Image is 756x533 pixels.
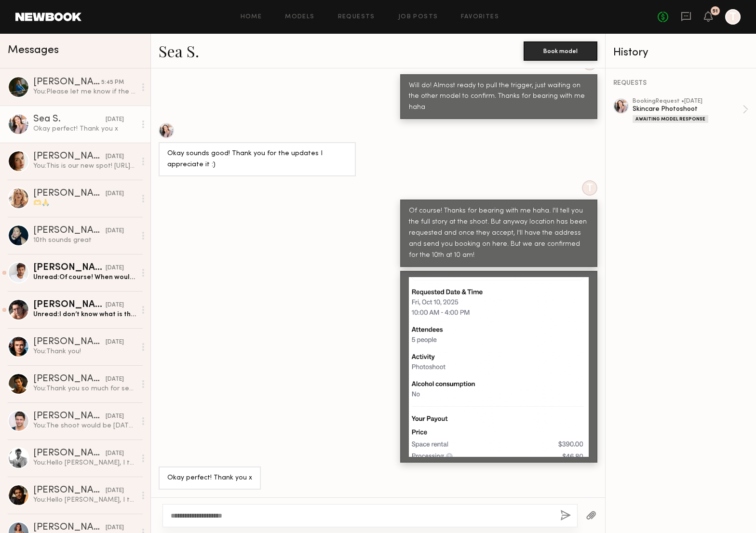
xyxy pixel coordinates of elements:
[33,226,106,236] div: [PERSON_NAME]
[106,486,124,495] div: [DATE]
[524,46,597,54] a: Book model
[106,412,124,421] div: [DATE]
[167,473,252,484] div: Okay perfect! Thank you x
[33,115,106,124] div: Sea S.
[8,45,59,56] span: Messages
[106,264,124,273] div: [DATE]
[33,412,106,421] div: [PERSON_NAME]
[338,14,375,20] a: Requests
[725,9,741,25] a: T
[633,98,742,105] div: booking Request • [DATE]
[33,152,106,161] div: [PERSON_NAME]
[241,14,262,20] a: Home
[106,189,124,199] div: [DATE]
[285,14,314,20] a: Models
[33,124,136,133] div: Okay perfect! Thank you x
[106,301,124,310] div: [DATE]
[33,78,101,87] div: [PERSON_NAME]
[33,449,106,458] div: [PERSON_NAME]
[106,227,124,236] div: [DATE]
[33,374,106,384] div: [PERSON_NAME]
[106,449,124,458] div: [DATE]
[33,199,136,208] div: 🫶🙏
[33,189,106,199] div: [PERSON_NAME]
[33,421,136,430] div: You: The shoot would be [DATE] or 13th. Still determining the rate with the client, but I believe...
[106,115,124,124] div: [DATE]
[33,87,136,96] div: You: Please let me know if the date change and start time works for you! I do have to confirm as ...
[106,338,124,347] div: [DATE]
[33,273,136,282] div: Unread: Of course! When would the shoot take place? Could you share a few more details? Thanks a ...
[524,41,597,61] button: Book model
[106,523,124,533] div: [DATE]
[33,337,106,347] div: [PERSON_NAME]
[101,78,124,87] div: 5:45 PM
[409,80,589,114] div: Will do! Almost ready to pull the trigger, just waiting on the other model to confirm. Thanks for...
[409,206,589,261] div: Of course! Thanks for bearing with me haha. I'll tell you the full story at the shoot. But anyway...
[613,80,748,87] div: REQUESTS
[33,384,136,393] div: You: Thank you so much for sending that info along! Forwarding it to the client now :)
[713,9,718,14] div: 51
[33,310,136,319] div: Unread: I don’t know what is the vibe
[33,300,106,310] div: [PERSON_NAME]
[633,98,748,123] a: bookingRequest •[DATE]Skincare PhotoshootAwaiting Model Response
[398,14,438,20] a: Job Posts
[159,40,199,61] a: Sea S.
[106,152,124,161] div: [DATE]
[33,486,106,495] div: [PERSON_NAME]
[633,105,742,114] div: Skincare Photoshoot
[33,347,136,356] div: You: Thank you!
[167,148,347,171] div: Okay sounds good! Thank you for the updates I appreciate it :)
[461,14,499,20] a: Favorites
[106,375,124,384] div: [DATE]
[33,458,136,467] div: You: Hello [PERSON_NAME], I think you would be a great fit for an upcoming video I'm planning for...
[33,263,106,273] div: [PERSON_NAME]
[613,47,748,58] div: History
[33,161,136,171] div: You: This is our new spot! [URL][DOMAIN_NAME]
[33,495,136,505] div: You: Hello [PERSON_NAME], I think you would be a great fit for an upcoming video I'm planning for...
[33,523,106,533] div: [PERSON_NAME]
[33,236,136,245] div: 10th sounds great
[633,115,708,123] div: Awaiting Model Response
